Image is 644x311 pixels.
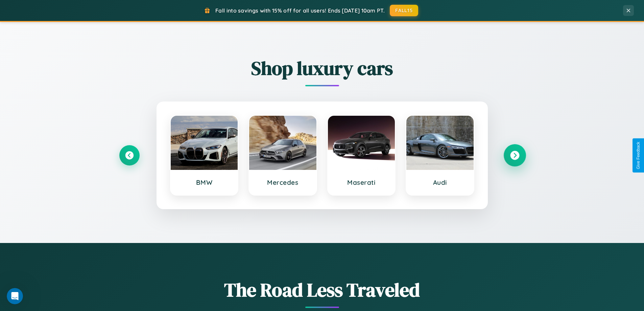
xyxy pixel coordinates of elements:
[177,178,231,186] h3: BMW
[390,5,418,16] button: FALL15
[335,178,388,186] h3: Maserati
[119,55,525,81] h2: Shop luxury cars
[7,288,23,304] iframe: Intercom live chat
[256,178,310,186] h3: Mercedes
[119,277,525,303] h1: The Road Less Traveled
[413,178,467,186] h3: Audi
[215,7,385,14] span: Fall into savings with 15% off for all users! Ends [DATE] 10am PT.
[636,142,641,169] div: Give Feedback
